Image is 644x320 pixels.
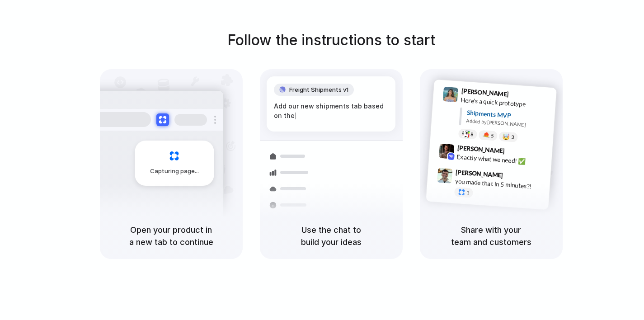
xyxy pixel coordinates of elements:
[431,224,552,248] h5: Share with your team and customers
[511,134,514,139] span: 3
[511,90,530,101] span: 9:41 AM
[466,190,469,195] span: 1
[456,152,547,167] div: Exactly what we need! ✅
[502,133,510,140] div: 🤯
[461,86,509,99] span: [PERSON_NAME]
[466,117,549,130] div: Added by [PERSON_NAME]
[490,133,494,138] span: 5
[455,176,545,192] div: you made that in 5 minutes?!
[460,95,550,110] div: Here's a quick prototype
[470,132,473,136] span: 8
[295,112,297,119] span: |
[466,108,550,122] div: Shipments MVP
[227,29,435,51] h1: Follow the instructions to start
[111,224,232,248] h5: Open your product in a new tab to continue
[289,85,348,94] span: Freight Shipments v1
[506,171,524,182] span: 9:47 AM
[457,142,505,155] span: [PERSON_NAME]
[274,101,388,121] div: Add our new shipments tab based on the
[150,167,200,176] span: Capturing page
[271,224,392,248] h5: Use the chat to build your ideas
[455,167,503,180] span: [PERSON_NAME]
[507,147,526,158] span: 9:42 AM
